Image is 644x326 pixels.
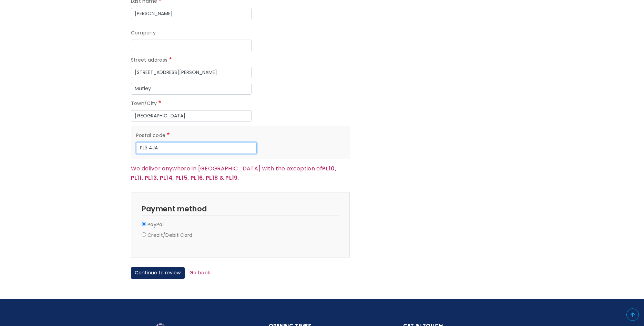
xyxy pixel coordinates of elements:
[131,164,350,183] p: We deliver anywhere in [GEOGRAPHIC_DATA] with the exception of .
[131,267,185,279] button: Continue to review
[147,231,193,240] label: Credit/Debit Card
[190,269,210,276] a: Go back
[142,204,207,214] span: Payment method
[131,29,156,37] label: Company
[131,56,173,64] label: Street address
[136,132,171,140] label: Postal code
[131,165,336,182] strong: PL10, PL11, PL13, PL14, PL15, PL16, PL18 & PL19
[131,99,163,108] label: Town/City
[147,221,164,229] label: PayPal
